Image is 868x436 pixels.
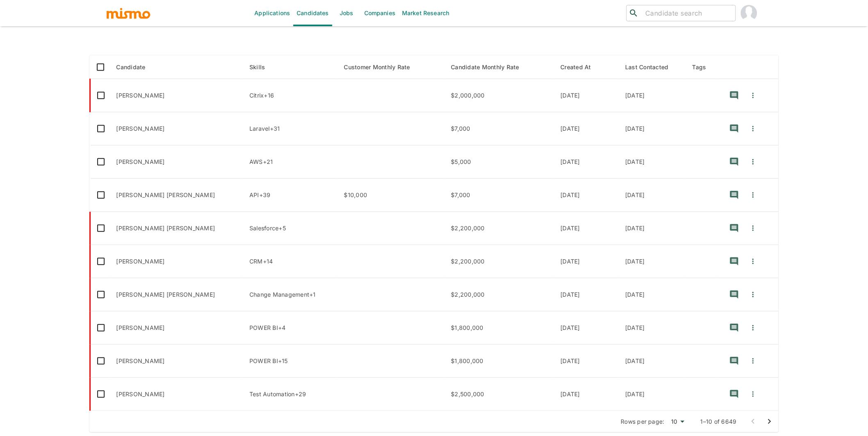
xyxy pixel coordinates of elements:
td: [PERSON_NAME] [110,79,243,112]
button: Quick Actions [744,119,762,139]
td: [DATE] [554,311,619,345]
button: Quick Actions [744,152,762,172]
td: [DATE] [619,245,686,278]
td: [DATE] [619,378,686,411]
button: Quick Actions [744,285,762,304]
td: $7,000 [444,112,554,145]
td: [DATE] [619,345,686,378]
td: [DATE] [554,179,619,212]
p: Laravel, PHP, ReactJS, React, UX Design, Jest, Cypress, GraphQL, Django, Backbone.js, LINUX, USER... [249,125,331,133]
p: POWER BI, Data Analysis, SQL, Tableau, Big Data, Data Science, DATA VISUALIZATION, ETL, Machine L... [249,357,331,365]
td: $7,000 [444,179,554,212]
td: [DATE] [554,245,619,278]
span: Customer Monthly Rate [344,62,421,72]
td: [PERSON_NAME] [110,112,243,145]
td: [DATE] [554,145,619,179]
p: AWS, Identity and Access Management, PostgreSQL, PHP, Laravel, TERRAFORM, AWS Lambda, AWS CloudWa... [249,158,331,166]
td: [DATE] [619,179,686,212]
button: Quick Actions [744,318,762,338]
td: [DATE] [619,278,686,311]
td: [PERSON_NAME] [110,311,243,345]
th: Skills [243,55,338,79]
p: Change Management, DATA ANALYTICS [249,291,331,299]
button: recent-notes [724,185,744,205]
p: Test Automation, SELENIUM, Microsoft SQL Server, SQL, C#, WCF, Agile, SOAP UI, ERP, MySQL, Oracle... [249,390,331,398]
button: recent-notes [724,285,744,304]
button: recent-notes [724,119,744,139]
button: recent-notes [724,384,744,404]
td: $2,200,000 [444,212,554,245]
div: 10 [668,416,688,428]
p: Citrix, VPN, Oracle, NETWORKING, MS OFFICE, CCNA, CISCO, DHCP, ITIL, JIRA, ServiceNow, Amazon Web... [249,91,331,100]
button: Quick Actions [744,86,762,105]
td: $1,800,000 [444,345,554,378]
th: Tags [686,55,718,79]
td: [DATE] [554,278,619,311]
td: [DATE] [554,112,619,145]
img: logo [106,7,151,19]
button: Quick Actions [744,185,762,205]
td: $1,800,000 [444,311,554,345]
th: Last Contacted [619,55,686,79]
button: recent-notes [724,152,744,172]
button: Quick Actions [744,351,762,371]
span: Candidate [116,62,156,72]
td: $2,000,000 [444,79,554,112]
p: POWER BI, Data Modeling, SQL, SAP, SCRUM [249,324,331,332]
button: Go to next page [761,413,778,430]
table: enhanced table [89,55,779,411]
td: $10,000 [338,179,445,212]
td: [DATE] [554,212,619,245]
td: [DATE] [554,345,619,378]
td: $2,200,000 [444,245,554,278]
td: [DATE] [619,112,686,145]
td: [DATE] [619,79,686,112]
td: [PERSON_NAME] [110,378,243,411]
td: [PERSON_NAME] [110,145,243,179]
td: [PERSON_NAME] [PERSON_NAME] [110,278,243,311]
td: [PERSON_NAME] [PERSON_NAME] [110,212,243,245]
button: recent-notes [724,218,744,238]
p: 1–10 of 6649 [701,418,737,426]
td: [PERSON_NAME] [110,345,243,378]
input: Candidate search [642,7,732,19]
span: Candidate Monthly Rate [451,62,530,72]
button: recent-notes [724,318,744,338]
td: [PERSON_NAME] [110,245,243,278]
td: [DATE] [619,212,686,245]
td: [DATE] [619,145,686,179]
button: recent-notes [724,86,744,105]
p: CRM, ERP, SAP, Salesforce, Oracle, ITIL, CISCO, DEV OPS, Devops, Amazon Web Services, AWS, Agile,... [249,257,331,266]
td: $2,200,000 [444,278,554,311]
button: recent-notes [724,351,744,371]
td: $5,000 [444,145,554,179]
td: $2,500,000 [444,378,554,411]
td: [DATE] [554,378,619,411]
p: Salesforce, Microsoft Power Automate, Power Automate, POWER BI, AS400, CRM [249,224,331,232]
td: [DATE] [554,79,619,112]
img: Carmen Vilachá [741,5,757,21]
button: recent-notes [724,252,744,271]
button: Quick Actions [744,218,762,238]
td: [DATE] [619,311,686,345]
p: API, PHP, LINUX, JavaScript, Laravel, JIRA, Confluence, CSS, ANDROID, Docker, AWS, Amazon Web Ser... [249,191,331,199]
span: Created At [561,62,602,72]
td: [PERSON_NAME] [PERSON_NAME] [110,179,243,212]
button: Quick Actions [744,384,762,404]
button: Quick Actions [744,252,762,271]
p: Rows per page: [621,418,665,426]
